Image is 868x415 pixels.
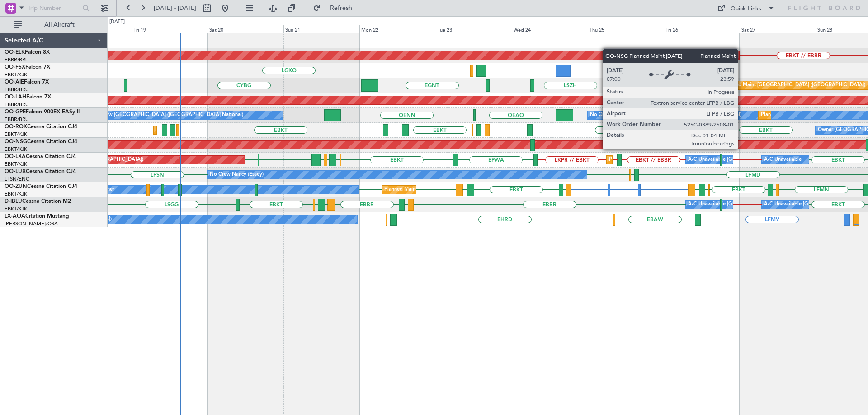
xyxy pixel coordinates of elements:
[156,123,261,137] div: Planned Maint Kortrijk-[GEOGRAPHIC_DATA]
[5,139,27,145] span: OO-NSG
[210,168,264,182] div: No Crew Nancy (Essey)
[154,4,196,12] span: [DATE] - [DATE]
[688,198,856,211] div: A/C Unavailable [GEOGRAPHIC_DATA] ([GEOGRAPHIC_DATA] National)
[5,116,29,123] a: EBBR/BRU
[5,184,27,189] span: OO-ZUN
[5,65,50,70] a: OO-FSXFalcon 7X
[590,108,741,122] div: No Crew [GEOGRAPHIC_DATA] ([GEOGRAPHIC_DATA] National)
[5,169,26,174] span: OO-LUX
[5,124,77,130] a: OO-ROKCessna Citation CJ4
[28,1,80,15] input: Trip Number
[712,1,779,15] button: Quick Links
[5,109,26,115] span: OO-GPE
[436,25,512,33] div: Tue 23
[5,139,77,145] a: OO-NSGCessna Citation CJ4
[5,154,76,159] a: OO-LXACessna Citation CJ4
[5,214,25,219] span: LX-AOA
[5,146,27,153] a: EBKT/KJK
[5,161,27,168] a: EBKT/KJK
[5,71,27,78] a: EBKT/KJK
[5,131,27,138] a: EBKT/KJK
[5,86,29,93] a: EBBR/BRU
[764,153,802,167] div: A/C Unavailable
[5,56,29,63] a: EBBR/BRU
[5,169,76,174] a: OO-LUXCessna Citation CJ4
[588,25,664,33] div: Thu 25
[359,25,435,33] div: Mon 22
[5,101,29,108] a: EBBR/BRU
[5,191,27,197] a: EBKT/KJK
[5,65,25,70] span: OO-FSX
[322,5,360,11] span: Refresh
[688,153,856,167] div: A/C Unavailable [GEOGRAPHIC_DATA] ([GEOGRAPHIC_DATA] National)
[512,25,588,33] div: Wed 24
[92,108,243,122] div: No Crew [GEOGRAPHIC_DATA] ([GEOGRAPHIC_DATA] National)
[5,205,27,212] a: EBKT/KJK
[5,79,24,85] span: OO-AIE
[5,214,69,219] a: LX-AOACitation Mustang
[731,5,761,14] div: Quick Links
[5,124,27,130] span: OO-ROK
[5,94,26,100] span: OO-LAH
[609,153,714,167] div: Planned Maint Kortrijk-[GEOGRAPHIC_DATA]
[5,94,51,100] a: OO-LAHFalcon 7X
[740,25,816,33] div: Sat 27
[384,183,490,196] div: Planned Maint Kortrijk-[GEOGRAPHIC_DATA]
[5,220,58,227] a: [PERSON_NAME]/QSA
[5,176,29,182] a: LFSN/ENC
[5,199,71,204] a: D-IBLUCessna Citation M2
[109,18,125,26] div: [DATE]
[723,79,865,92] div: Planned Maint [GEOGRAPHIC_DATA] ([GEOGRAPHIC_DATA])
[10,18,98,32] button: All Aircraft
[283,25,359,33] div: Sun 21
[5,154,26,159] span: OO-LXA
[99,183,114,196] div: Owner
[5,50,50,55] a: OO-ELKFalcon 8X
[5,184,77,189] a: OO-ZUNCessna Citation CJ4
[309,1,363,15] button: Refresh
[664,25,740,33] div: Fri 26
[5,109,80,115] a: OO-GPEFalcon 900EX EASy II
[208,25,283,33] div: Sat 20
[132,25,208,33] div: Fri 19
[5,199,22,204] span: D-IBLU
[24,22,95,28] span: All Aircraft
[5,50,25,55] span: OO-ELK
[5,79,49,85] a: OO-AIEFalcon 7X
